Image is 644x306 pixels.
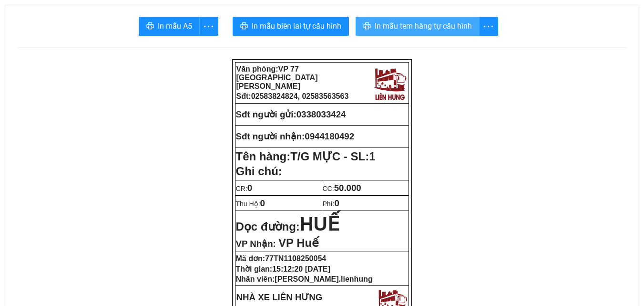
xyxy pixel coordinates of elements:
span: T/G MỰC - SL: [290,150,375,163]
span: 1 [369,150,375,163]
span: In mẫu A5 [158,20,192,32]
span: printer [240,22,248,31]
span: Thu Hộ: [236,200,265,208]
button: printerIn mẫu biên lai tự cấu hình [233,17,349,36]
span: Ghi chú: [236,165,282,178]
strong: NHÀ XE LIÊN HƯNG [236,292,323,302]
button: more [479,17,498,36]
span: VP Huế [278,236,319,249]
strong: Sđt người gửi: [236,109,296,119]
span: more [480,21,498,32]
button: printerIn mẫu tem hàng tự cấu hình [356,17,480,36]
span: 15:12:20 [DATE] [272,265,330,273]
span: VP 77 [GEOGRAPHIC_DATA][PERSON_NAME] [236,65,318,90]
button: more [199,17,218,36]
span: printer [146,22,154,31]
strong: Nhân viên: [236,275,373,283]
span: In mẫu biên lai tự cấu hình [252,20,341,32]
span: 77TN1108250054 [265,254,326,263]
span: CC: [323,185,361,192]
strong: Tên hàng: [236,150,376,163]
span: more [200,21,218,32]
strong: Dọc đường: [236,220,339,233]
span: CR: [236,185,253,192]
strong: Thời gian: [236,265,330,273]
span: 50.000 [334,183,361,193]
span: 0944180492 [305,131,354,141]
strong: Sđt: [236,92,349,100]
span: 0 [334,198,339,208]
span: In mẫu tem hàng tự cấu hình [375,20,472,32]
span: HUẾ [300,213,339,234]
span: printer [363,22,371,31]
span: 0 [260,198,265,208]
strong: Mã đơn: [236,254,327,263]
strong: Văn phòng: [236,65,318,90]
span: 0 [247,183,252,193]
span: [PERSON_NAME].lienhung [275,275,372,283]
strong: Sđt người nhận: [236,131,305,141]
img: logo [372,65,408,101]
span: VP Nhận: [236,239,276,249]
button: printerIn mẫu A5 [139,17,200,36]
span: 0338033424 [296,109,346,119]
span: 02583824824, 02583563563 [251,92,349,100]
span: Phí: [323,200,339,208]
